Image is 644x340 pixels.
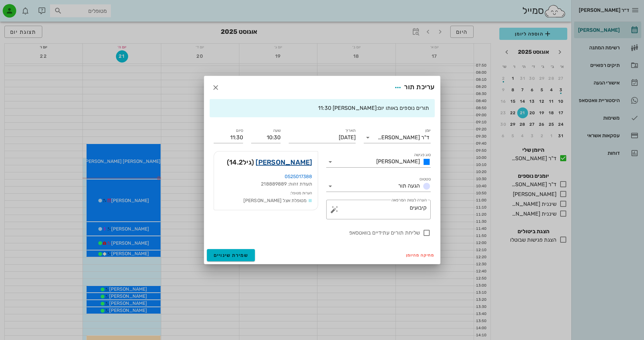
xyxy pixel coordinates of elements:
[207,249,255,261] button: שמירת שינויים
[391,198,426,203] label: הערה לצוות המרפאה
[345,128,356,133] label: תאריך
[273,128,281,133] label: שעה
[318,105,377,111] span: [PERSON_NAME] 11:30
[285,174,312,179] a: 0525017388
[364,132,431,143] div: יומןד"ר [PERSON_NAME]
[398,183,420,189] span: הגעה תור
[326,181,431,192] div: סטטוסהגעה תור
[236,128,243,133] label: סיום
[219,180,312,188] div: תעודת זהות: 218889889
[326,156,431,167] div: סוג פגישה[PERSON_NAME]
[414,152,431,157] label: סוג פגישה
[229,158,243,166] span: 14.2
[214,229,420,236] label: שליחת תורים עתידיים בוואטסאפ
[243,198,307,203] span: מטופלת אצל [PERSON_NAME]
[406,253,435,258] span: מחיקה מהיומן
[290,191,312,195] small: הערות מטופל:
[376,158,420,165] span: [PERSON_NAME]
[378,135,429,141] div: ד"ר [PERSON_NAME]
[420,177,431,182] label: סטטוס
[403,250,437,260] button: מחיקה מהיומן
[215,104,429,112] div: תורים נוספים באותו יום:
[256,157,312,168] a: [PERSON_NAME]
[425,128,431,133] label: יומן
[214,252,248,258] span: שמירת שינויים
[392,81,434,94] div: עריכת תור
[227,157,254,168] span: (גיל )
